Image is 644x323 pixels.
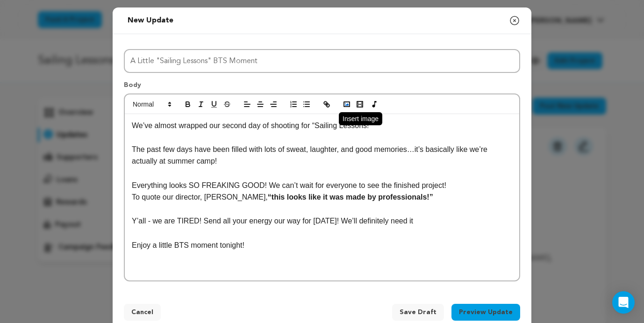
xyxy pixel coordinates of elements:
[451,304,520,321] button: Preview Update
[392,304,444,321] button: Save Draft
[400,308,436,317] span: Save Draft
[132,179,512,192] p: Everything looks SO FREAKING GOOD! We can’t wait for everyone to see the finished project!
[124,49,520,73] input: Title
[124,80,520,93] p: Body
[128,17,173,24] span: New update
[132,239,512,251] p: Enjoy a little BTS moment tonight!
[132,144,512,167] p: The past few days have been filled with lots of sweat, laughter, and good memories…it’s basically...
[124,304,161,321] button: Cancel
[268,193,433,201] strong: “this looks like it was made by professionals!”
[132,120,512,132] p: We’ve almost wrapped our second day of shooting for “Sailing Lessons!”
[612,291,635,314] div: Open Intercom Messenger
[132,191,512,203] p: To quote our director, [PERSON_NAME],
[132,215,512,227] p: Y’all - we are TIRED! Send all your energy our way for [DATE]! We’ll definitely need it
